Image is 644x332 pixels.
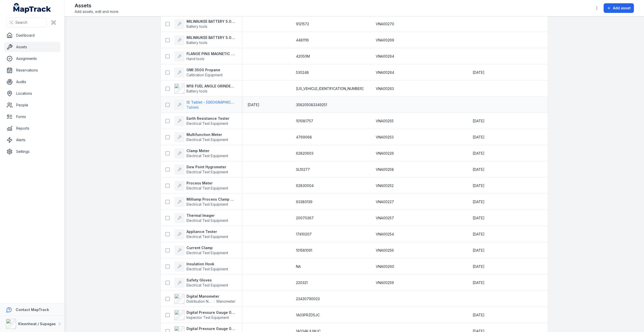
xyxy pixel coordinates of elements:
[376,118,394,124] span: VNA00255
[473,135,485,139] span: [DATE]
[4,135,60,145] a: Alerts
[75,2,119,9] h2: Assets
[376,167,394,172] span: VNA00258
[186,213,228,218] strong: Thermal Imager
[296,248,312,253] span: 101581091
[174,51,235,61] a: FLANGE PINS MAGNETIC MEDIUM SET 2Hand tools
[186,315,229,320] span: Inspector Test Equipment
[4,88,60,99] a: Locations
[4,77,60,87] a: Audits
[186,229,228,234] strong: Appliance Tester
[376,70,394,75] span: VNA00264
[473,167,485,172] time: 26/05/2026, 12:00:00 am
[296,183,314,188] span: 62830004
[376,38,394,43] span: VNA00269
[75,9,119,14] span: Add assets, edit and more.
[376,280,394,285] span: VNA00259
[473,280,485,285] time: 26/05/2026, 12:00:00 am
[296,21,309,27] span: 9121572
[4,123,60,133] a: Reports
[4,54,60,64] a: Assignments
[296,70,309,75] span: 530248
[4,112,60,122] a: Forms
[473,216,485,221] time: 26/05/2026, 12:00:00 am
[174,310,235,320] a: Digital Pressure Gauge 0-160kPaInspector Test Equipment
[473,280,485,285] span: [DATE]
[296,313,320,318] span: 1A03PRZD5JC
[296,151,313,156] span: 62820603
[186,326,235,331] strong: Digital Pressure Gauge 0-2100kPa
[186,100,235,105] strong: IS Tablet - [GEOGRAPHIC_DATA] Plumbing
[186,35,235,40] strong: MILWAUKEE BATTERY 5.0AH
[376,135,394,140] span: VNA00253
[473,167,485,172] span: [DATE]
[473,200,485,204] span: [DATE]
[15,20,27,25] span: Search
[174,229,228,239] a: Appliance TesterElectrical Test Equipment
[473,264,485,269] span: [DATE]
[473,70,485,75] span: [DATE]
[296,280,308,285] span: 220321
[186,299,211,304] span: Distribution Networks Equipment
[174,181,228,191] a: Process MeterElectrical Test Equipment
[613,6,631,11] span: Add asset
[473,313,485,317] span: [DATE]
[473,313,485,318] time: 24/02/2026, 12:00:00 am
[4,30,60,40] a: Dashboard
[186,267,228,271] span: Electrical Test Equipment
[186,234,228,239] span: Electrical Test Equipment
[186,202,228,206] span: Electrical Test Equipment
[376,54,394,59] span: VNA00264
[473,151,485,156] time: 25/05/2026, 12:00:00 am
[473,183,485,188] time: 26/05/2026, 12:00:00 am
[296,135,312,140] span: 4769068
[473,118,485,124] time: 26/05/2026, 12:00:00 am
[186,197,235,202] strong: Milliamp Process Clamp Meter
[604,3,634,13] button: Add asset
[174,294,235,304] a: Digital ManometerDistribution Networks EquipmentManometer
[186,132,228,137] strong: Multifunction Meter
[473,119,485,123] span: [DATE]
[174,262,228,272] a: Insulation HookElectrical Test Equipment
[473,248,485,252] span: [DATE]
[174,100,235,110] a: IS Tablet - [GEOGRAPHIC_DATA] PlumbingTablets
[174,245,228,255] a: Current ClampElectrical Test Equipment
[473,135,485,140] time: 26/05/2026, 12:00:00 am
[186,89,207,93] span: Battery tools
[376,199,394,204] span: VNA00227
[473,70,485,75] time: 03/06/2026, 12:00:00 am
[186,245,228,250] strong: Current Clamp
[296,296,320,301] span: 23430790023
[174,164,228,175] a: Dew Point HygrometerElectrical Test Equipment
[296,199,312,204] span: 63380139
[473,151,485,155] span: [DATE]
[186,148,228,153] strong: Clamp Meter
[174,197,235,207] a: Milliamp Process Clamp MeterElectrical Test Equipment
[296,118,313,124] span: 101081757
[186,57,204,61] span: Hand tools
[186,84,235,89] strong: M18 FUEL ANGLE GRINDER 125MM KIT 2B 5AH FC CASE
[6,18,47,27] button: Search
[174,148,228,158] a: Clamp MeterElectrical Test Equipment
[186,181,228,186] strong: Process Meter
[13,3,51,13] a: MapTrack
[174,278,228,288] a: Safety GlovesElectrical Test Equipment
[473,216,485,220] span: [DATE]
[4,147,60,157] a: Settings
[376,216,394,221] span: VNA00257
[186,251,228,255] span: Electrical Test Equipment
[296,264,301,269] span: NA
[186,67,223,73] strong: GMI 3500 Propane
[174,213,228,223] a: Thermal ImagerElectrical Test Equipment
[18,322,56,326] strong: Kleenheat / Supagas
[473,199,485,204] time: 26/05/2026, 12:00:00 am
[174,19,235,29] a: MILWAUKEE BATTERY 5.0 AHBattery tools
[376,21,394,27] span: VNA00270
[296,167,310,172] span: SL10277
[4,65,60,75] a: Reservations
[186,154,228,158] span: Electrical Test Equipment
[473,232,485,236] span: [DATE]
[376,183,394,188] span: VNA00252
[174,35,235,45] a: MILWAUKEE BATTERY 5.0AHBattery tools
[296,54,310,59] span: 42050M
